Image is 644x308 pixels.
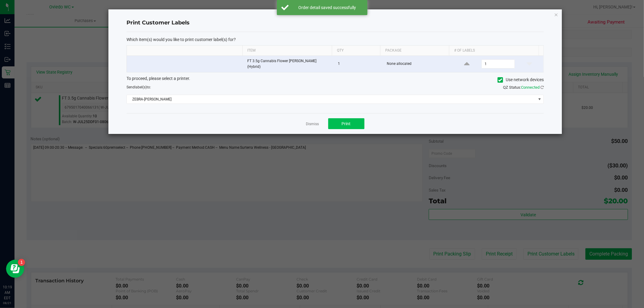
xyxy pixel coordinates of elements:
span: Send to: [127,85,151,89]
button: Print [328,118,364,129]
iframe: Resource center [6,260,24,278]
span: QZ Status: [503,85,544,90]
span: label(s) [135,85,147,89]
span: ZEBRA-[PERSON_NAME] [127,95,536,103]
th: Package [380,46,449,56]
span: Connected [521,85,540,90]
td: None allocated [383,56,453,72]
h4: Print Customer Labels [127,19,544,27]
a: Dismiss [306,122,319,127]
th: Qty [332,46,380,56]
iframe: Resource center unread badge [18,259,25,266]
p: Which item(s) would you like to print customer label(s) for? [127,37,544,42]
div: Order detail saved successfully [292,5,363,11]
span: Print [342,121,351,126]
div: To proceed, please select a printer. [122,75,548,84]
th: Item [242,46,332,56]
label: Use network devices [498,77,544,83]
th: # of labels [449,46,538,56]
td: 1 [334,56,383,72]
td: FT 3.5g Cannabis Flower [PERSON_NAME] (Hybrid) [244,56,334,72]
